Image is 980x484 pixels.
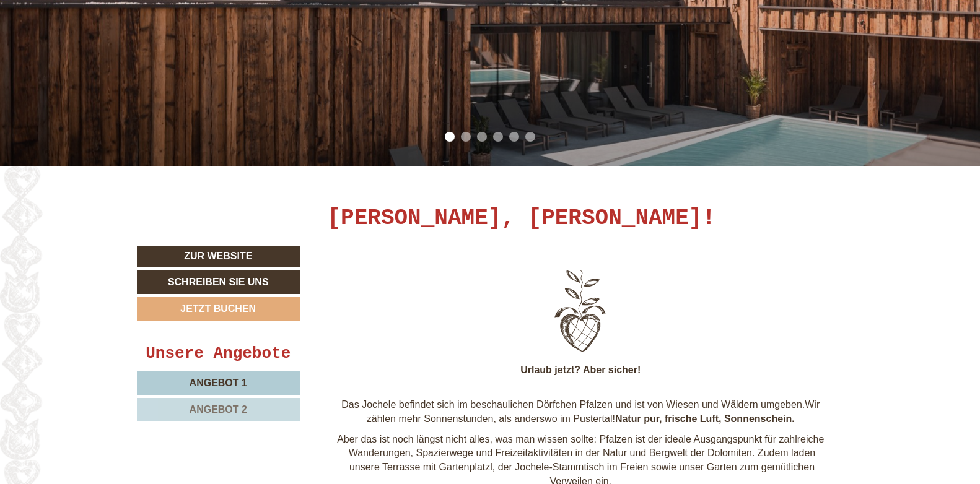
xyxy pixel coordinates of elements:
[137,270,300,294] a: Schreiben Sie uns
[520,365,641,375] strong: Urlaub jetzt? Aber sicher!
[137,297,300,321] a: Jetzt buchen
[9,33,204,71] div: Guten Tag, wie können wir Ihnen helfen?
[19,59,198,68] small: 21:02
[337,398,825,426] p: Das Jochele befindet sich im beschaulichen Dörfchen Pfalzen und ist von Wiesen und Wäldern umgebe...
[19,35,198,45] div: Hotel Gasthof Jochele
[221,9,266,30] div: [DATE]
[190,404,247,415] span: Angebot 2
[328,206,716,231] h1: [PERSON_NAME], [PERSON_NAME]!
[137,342,300,365] div: Unsere Angebote
[190,378,247,388] span: Angebot 1
[395,264,766,357] img: image
[137,246,300,267] a: Zur Website
[615,413,795,424] strong: Natur pur, frische Luft, Sonnenschein.
[407,324,487,348] button: Senden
